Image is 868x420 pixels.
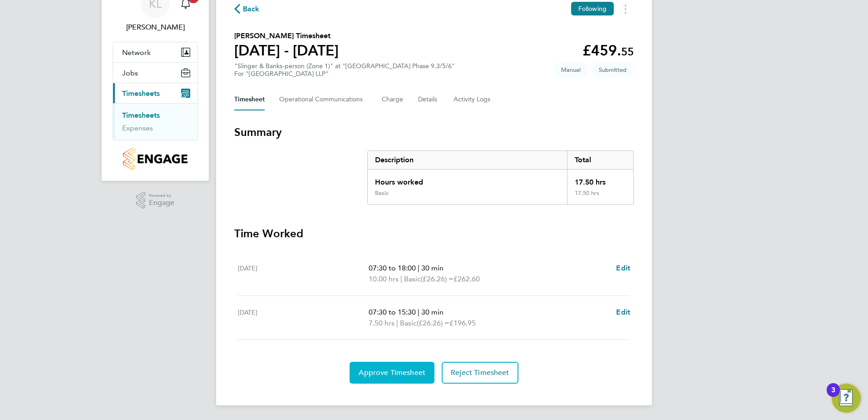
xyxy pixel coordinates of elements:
button: Timesheets [113,83,197,103]
span: Reject Timesheet [451,368,509,377]
span: 07:30 to 18:00 [369,264,416,272]
span: | [400,275,402,283]
button: Approve Timesheet [350,362,434,384]
a: Edit [616,307,630,318]
span: Timesheets [122,89,160,98]
span: | [418,308,419,316]
h2: [PERSON_NAME] Timesheet [234,30,339,41]
span: Network [122,48,151,57]
a: Timesheets [122,111,160,120]
div: "Slinger & Banks-person (Zone 1)" at "[GEOGRAPHIC_DATA] Phase 9.3/5/6" [234,62,455,78]
section: Timesheet [234,125,634,384]
div: Description [368,151,567,169]
button: Activity Logs [454,89,492,110]
span: This timesheet was manually created. [554,62,588,77]
button: Charge [382,89,404,110]
button: Details [418,89,439,110]
span: Back [243,4,260,15]
span: 30 min [421,308,444,316]
span: 30 min [421,264,444,272]
app-decimal: £459. [582,42,634,59]
div: For "[GEOGRAPHIC_DATA] LLP" [234,70,455,78]
div: Total [567,151,633,169]
h3: Summary [234,125,634,140]
span: Kristoffer Lee [113,22,198,33]
a: Edit [616,263,630,274]
span: Approve Timesheet [359,368,425,377]
div: Summary [367,150,634,205]
div: [DATE] [238,263,369,285]
span: | [396,319,398,327]
button: Timesheet [234,89,265,110]
button: Reject Timesheet [442,362,518,384]
span: | [418,264,419,272]
div: 17.50 hrs [567,190,633,204]
span: Jobs [122,69,138,77]
span: 07:30 to 15:30 [369,308,416,316]
span: Edit [616,308,630,316]
a: Powered byEngage [136,192,175,209]
button: Jobs [113,63,197,83]
button: Network [113,42,197,62]
button: Timesheets Menu [617,2,634,16]
h3: Time Worked [234,226,634,241]
span: £262.60 [454,275,480,283]
div: Basic [375,190,389,197]
span: Following [578,5,607,13]
div: [DATE] [238,307,369,329]
span: 7.50 hrs [369,319,395,327]
span: Basic [400,318,417,329]
span: (£26.26) = [421,275,454,283]
a: Expenses [122,124,153,132]
span: This timesheet is Submitted. [592,62,634,77]
span: 10.00 hrs [369,275,399,283]
span: 55 [621,45,634,58]
span: Basic [404,274,421,285]
button: Following [571,2,614,15]
a: Go to home page [113,148,198,170]
span: Engage [149,199,174,207]
button: Open Resource Center, 3 new notifications [832,384,861,413]
div: Timesheets [113,103,197,140]
div: 3 [831,390,835,402]
button: Operational Communications [279,89,367,110]
img: countryside-properties-logo-retina.png [123,148,187,170]
button: Back [234,3,260,15]
span: Powered by [149,192,174,200]
h1: [DATE] - [DATE] [234,41,339,60]
span: (£26.26) = [417,319,449,327]
span: £196.95 [449,319,476,327]
span: Edit [616,264,630,272]
div: Hours worked [368,170,567,190]
div: 17.50 hrs [567,170,633,190]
